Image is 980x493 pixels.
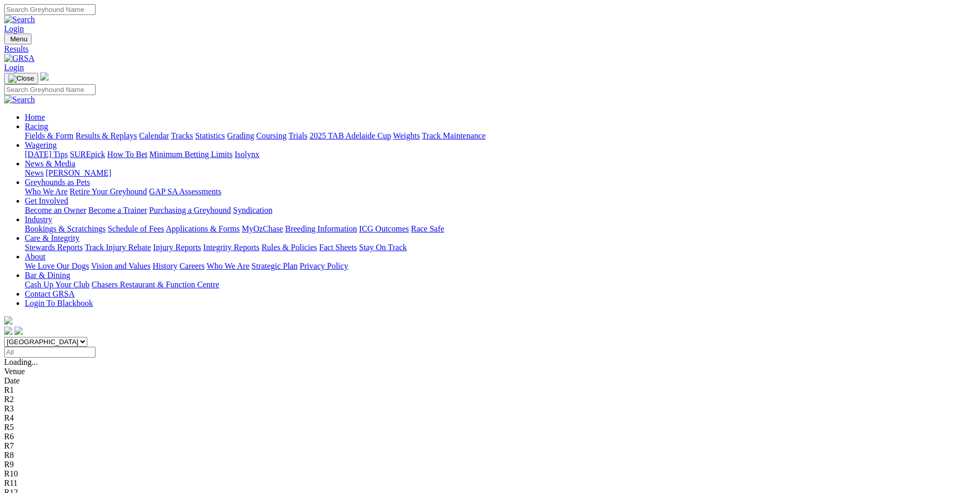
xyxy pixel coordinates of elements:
input: Search [4,84,96,95]
img: logo-grsa-white.png [4,316,12,325]
div: Racing [25,131,976,141]
input: Select date [4,347,96,358]
div: R2 [4,395,976,404]
a: Greyhounds as Pets [25,178,90,187]
a: ICG Outcomes [359,224,409,233]
a: Contact GRSA [25,289,74,298]
a: Login [4,63,24,72]
div: Greyhounds as Pets [25,187,976,196]
div: Bar & Dining [25,280,976,289]
div: Wagering [25,150,976,159]
a: How To Bet [107,150,148,159]
div: R9 [4,460,976,469]
button: Toggle navigation [4,73,38,84]
a: Coursing [256,131,287,140]
a: Stay On Track [359,243,407,252]
img: facebook.svg [4,327,12,335]
div: R5 [4,423,976,432]
a: Become an Owner [25,206,86,214]
a: SUREpick [70,150,105,159]
a: Strategic Plan [252,261,298,270]
div: R6 [4,432,976,441]
a: Care & Integrity [25,234,80,242]
a: Who We Are [25,187,68,196]
a: Syndication [233,206,272,214]
a: Isolynx [235,150,259,159]
a: About [25,252,45,261]
div: Care & Integrity [25,243,976,252]
a: Rules & Policies [261,243,317,252]
a: Login To Blackbook [25,299,93,307]
a: Results & Replays [75,131,137,140]
div: News & Media [25,168,976,178]
a: Track Maintenance [422,131,486,140]
a: Grading [227,131,254,140]
span: Menu [10,35,27,43]
a: Home [25,113,45,121]
a: Schedule of Fees [107,224,164,233]
a: Statistics [195,131,225,140]
a: Trials [288,131,307,140]
a: We Love Our Dogs [25,261,89,270]
a: News & Media [25,159,75,168]
div: R1 [4,386,976,395]
span: Loading... [4,358,38,366]
a: MyOzChase [242,224,283,233]
a: Integrity Reports [203,243,259,252]
a: Results [4,44,976,54]
a: Become a Trainer [88,206,147,214]
div: Date [4,376,976,386]
img: Search [4,15,35,24]
a: Bar & Dining [25,271,70,280]
a: Fact Sheets [319,243,357,252]
img: twitter.svg [14,327,23,335]
a: Privacy Policy [300,261,348,270]
a: Get Involved [25,196,68,205]
a: Track Injury Rebate [85,243,151,252]
a: Industry [25,215,52,224]
div: Get Involved [25,206,976,215]
div: R10 [4,469,976,479]
a: Bookings & Scratchings [25,224,105,233]
a: History [152,261,177,270]
a: Chasers Restaurant & Function Centre [91,280,219,289]
a: Retire Your Greyhound [70,187,147,196]
img: GRSA [4,54,35,63]
img: logo-grsa-white.png [40,72,49,81]
div: R4 [4,413,976,423]
button: Toggle navigation [4,34,32,44]
div: Venue [4,367,976,376]
a: News [25,168,43,177]
a: Purchasing a Greyhound [149,206,231,214]
div: R3 [4,404,976,413]
a: Applications & Forms [166,224,240,233]
a: Weights [393,131,420,140]
a: Careers [179,261,205,270]
a: Injury Reports [153,243,201,252]
div: R11 [4,479,976,488]
div: Industry [25,224,976,234]
a: Breeding Information [285,224,357,233]
a: Cash Up Your Club [25,280,89,289]
a: Stewards Reports [25,243,83,252]
a: GAP SA Assessments [149,187,222,196]
a: Fields & Form [25,131,73,140]
a: [DATE] Tips [25,150,68,159]
a: Race Safe [411,224,444,233]
a: Racing [25,122,48,131]
div: R8 [4,451,976,460]
a: Who We Are [207,261,250,270]
input: Search [4,4,96,15]
div: R7 [4,441,976,451]
a: 2025 TAB Adelaide Cup [309,131,391,140]
a: Tracks [171,131,193,140]
img: Close [8,74,34,83]
a: Calendar [139,131,169,140]
a: Minimum Betting Limits [149,150,232,159]
a: Login [4,24,24,33]
a: [PERSON_NAME] [45,168,111,177]
a: Wagering [25,141,57,149]
img: Search [4,95,35,104]
div: About [25,261,976,271]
